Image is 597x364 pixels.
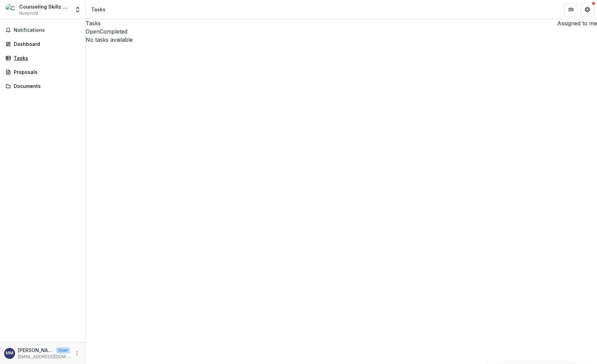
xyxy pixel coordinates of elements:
[86,19,101,27] h2: Tasks
[100,27,127,36] button: Completed
[555,19,597,27] button: Assigned to me
[14,68,77,76] div: Proposals
[18,354,70,360] p: [EMAIL_ADDRESS][DOMAIN_NAME]
[14,27,80,33] span: Notifications
[91,6,105,13] div: Tasks
[14,82,77,90] div: Documents
[86,27,100,36] button: Open
[3,52,82,64] a: Tasks
[6,351,13,355] div: Marshan Marick
[18,347,53,354] p: [PERSON_NAME]
[19,3,70,10] div: Counseling Skillz on Wheelz
[19,10,38,16] span: Nonprofit
[56,347,70,353] p: User
[3,66,82,78] a: Proposals
[3,38,82,50] a: Dashboard
[5,4,16,15] img: Counseling Skillz on Wheelz
[73,349,81,357] button: More
[581,3,594,16] button: Get Help
[73,3,82,16] button: Open entity switcher
[86,36,597,44] p: No tasks available
[3,80,82,92] a: Documents
[564,3,578,16] button: Partners
[14,40,77,48] div: Dashboard
[88,4,108,14] nav: breadcrumb
[3,25,82,36] button: Notifications
[14,54,77,62] div: Tasks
